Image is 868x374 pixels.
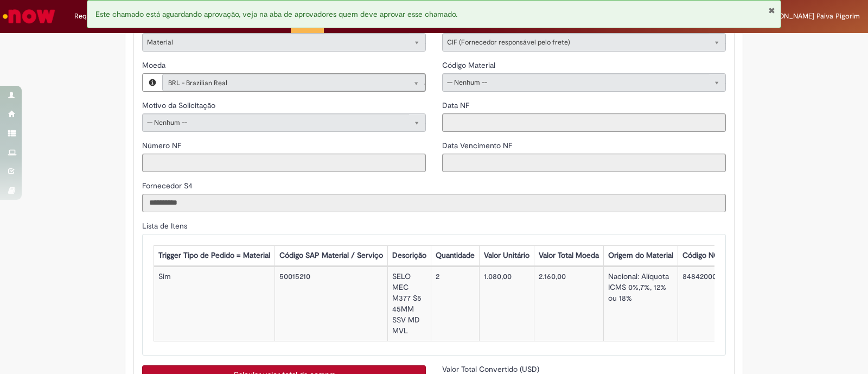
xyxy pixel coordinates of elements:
[388,245,431,265] th: Descrição
[480,267,534,341] td: 1.080,00
[147,114,404,131] span: -- Nenhum --
[154,267,275,341] td: Sim
[142,141,183,150] span: Número NF
[74,11,112,22] span: Requisições
[1,5,57,27] img: ServiceNow
[142,221,189,231] span: Lista de Itens
[534,245,604,265] th: Valor Total Moeda
[275,245,388,265] th: Código SAP Material / Serviço
[678,245,731,265] th: Código NCM
[442,364,541,374] span: Valor Total Convertido (USD)
[759,11,860,21] span: [PERSON_NAME] Paiva Pigorim
[604,245,678,265] th: Origem do Material
[142,100,218,110] span: Motivo da Solicitação
[431,267,480,341] td: 2
[442,60,497,70] span: Código Material
[604,267,678,341] td: Nacional: Alíquota ICMS 0%,7%, 12% ou 18%
[143,74,162,91] button: Moeda, Visualizar este registro BRL - Brazilian Real
[534,267,604,341] td: 2.160,00
[275,267,388,341] td: 50015210
[142,60,168,70] span: Moeda, BRL - Brazilian Real
[442,113,726,132] input: Data NF
[147,34,404,51] span: Material
[142,194,726,212] input: Fornecedor S4
[142,154,426,172] input: Número NF
[480,245,534,265] th: Valor Unitário
[95,9,457,19] span: Este chamado está aguardando aprovação, veja na aba de aprovadores quem deve aprovar esse chamado.
[442,154,726,172] input: Data Vencimento NF
[768,6,775,15] button: Fechar Notificação
[431,245,480,265] th: Quantidade
[142,181,195,191] span: Fornecedor S4
[388,267,431,341] td: SELO MEC M377 S5 45MM SSV MD MVL
[442,141,514,150] span: Data Vencimento NF
[678,267,731,341] td: 84842000
[447,34,704,51] span: CIF (Fornecedor responsável pelo frete)
[168,74,398,92] span: BRL - Brazilian Real
[447,74,704,91] span: -- Nenhum --
[442,100,471,110] span: Data NF
[162,74,425,91] a: BRL - Brazilian RealLimpar campo Moeda
[154,245,275,265] th: Trigger Tipo de Pedido = Material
